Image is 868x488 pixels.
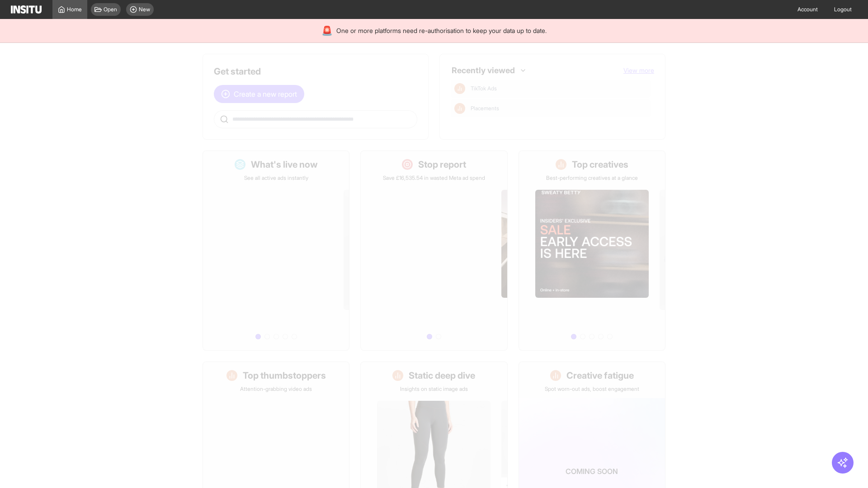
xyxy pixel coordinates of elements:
span: Open [104,6,117,13]
span: New [139,6,150,13]
span: Home [67,6,82,13]
img: Logo [11,5,42,14]
div: 🚨 [321,24,333,37]
span: One or more platforms need re-authorisation to keep your data up to date. [336,26,547,35]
